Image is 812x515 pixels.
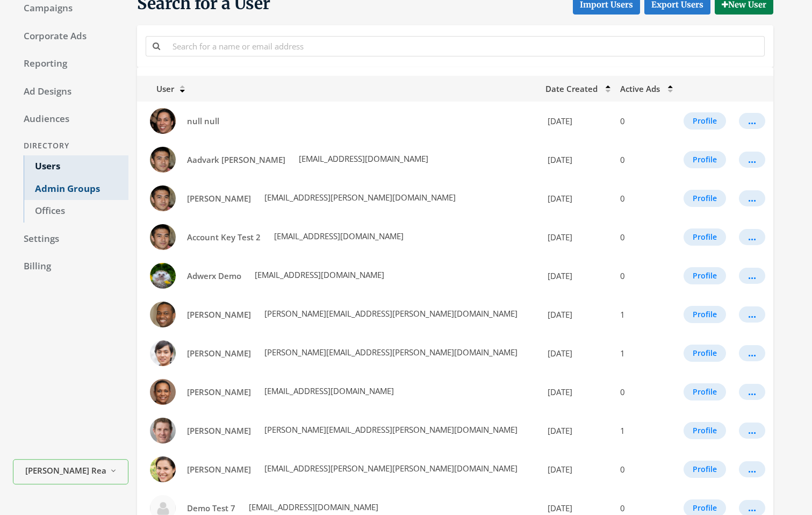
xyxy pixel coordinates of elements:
[13,81,128,103] a: Ad Designs
[180,344,258,363] a: [PERSON_NAME]
[187,270,241,281] span: Adwerx Demo
[13,25,128,48] a: Corporate Ads
[180,421,258,441] a: [PERSON_NAME]
[187,387,251,397] span: [PERSON_NAME]
[166,36,765,56] input: Search for a name or email address
[539,411,613,450] td: [DATE]
[150,185,176,211] img: Aaron Campbell profile
[614,295,675,334] td: 1
[684,228,726,246] button: Profile
[684,306,726,323] button: Profile
[13,255,128,278] a: Billing
[684,190,726,207] button: Profile
[24,200,128,223] a: Offices
[150,108,176,134] img: null null profile
[187,503,235,513] span: Demo Test 7
[24,178,128,201] a: Admin Groups
[180,460,258,480] a: [PERSON_NAME]
[748,275,756,276] div: ...
[684,112,726,130] button: Profile
[262,308,518,319] span: [PERSON_NAME][EMAIL_ADDRESS][PERSON_NAME][DOMAIN_NAME]
[614,450,675,489] td: 0
[614,102,675,140] td: 0
[614,218,675,256] td: 0
[262,385,394,396] span: [EMAIL_ADDRESS][DOMAIN_NAME]
[539,295,613,334] td: [DATE]
[614,373,675,411] td: 0
[180,305,258,325] a: [PERSON_NAME]
[187,348,251,359] span: [PERSON_NAME]
[748,507,756,509] div: ...
[739,152,765,168] button: ...
[13,228,128,251] a: Settings
[25,464,106,477] span: [PERSON_NAME] Realty
[150,340,176,366] img: Brittany Cresswell profile
[180,150,292,170] a: Aadvark [PERSON_NAME]
[187,154,285,165] span: Aadvark [PERSON_NAME]
[620,83,660,94] span: Active Ads
[180,382,258,402] a: [PERSON_NAME]
[187,464,251,475] span: [PERSON_NAME]
[748,237,756,238] div: ...
[253,269,384,280] span: [EMAIL_ADDRESS][DOMAIN_NAME]
[150,302,176,327] img: Arnold Reese profile
[748,120,756,121] div: ...
[150,147,176,173] img: Aadvark Tom profile
[684,345,726,362] button: Profile
[739,113,765,129] button: ...
[739,461,765,477] button: ...
[614,256,675,295] td: 0
[153,42,160,50] i: Search for a name or email address
[187,309,251,320] span: [PERSON_NAME]
[150,456,176,482] img: Dayna Hodgson profile
[24,155,128,178] a: Users
[272,231,404,241] span: [EMAIL_ADDRESS][DOMAIN_NAME]
[684,461,726,478] button: Profile
[187,116,219,126] span: null null
[187,425,251,436] span: [PERSON_NAME]
[150,418,176,444] img: Christopher King profile
[262,192,456,203] span: [EMAIL_ADDRESS][PERSON_NAME][DOMAIN_NAME]
[247,502,378,512] span: [EMAIL_ADDRESS][DOMAIN_NAME]
[539,373,613,411] td: [DATE]
[187,232,261,242] span: Account Key Test 2
[13,53,128,75] a: Reporting
[143,83,174,94] span: User
[539,102,613,140] td: [DATE]
[739,306,765,323] button: ...
[684,267,726,284] button: Profile
[614,334,675,373] td: 1
[150,224,176,250] img: Account Key Test 2 profile
[748,469,756,470] div: ...
[739,190,765,206] button: ...
[739,268,765,284] button: ...
[180,189,258,209] a: [PERSON_NAME]
[739,384,765,400] button: ...
[614,179,675,218] td: 0
[180,111,226,131] a: null null
[539,334,613,373] td: [DATE]
[739,423,765,439] button: ...
[748,353,756,354] div: ...
[262,347,518,357] span: [PERSON_NAME][EMAIL_ADDRESS][PERSON_NAME][DOMAIN_NAME]
[539,140,613,179] td: [DATE]
[180,227,268,247] a: Account Key Test 2
[684,383,726,400] button: Profile
[739,345,765,361] button: ...
[150,263,176,289] img: Adwerx Demo profile
[539,256,613,295] td: [DATE]
[739,229,765,245] button: ...
[684,422,726,439] button: Profile
[748,391,756,392] div: ...
[748,159,756,160] div: ...
[150,379,176,405] img: Candice Walton profile
[748,198,756,199] div: ...
[748,314,756,315] div: ...
[13,136,128,156] div: Directory
[187,193,251,204] span: [PERSON_NAME]
[13,108,128,131] a: Audiences
[545,83,598,94] span: Date Created
[262,463,518,474] span: [EMAIL_ADDRESS][PERSON_NAME][PERSON_NAME][DOMAIN_NAME]
[262,424,518,435] span: [PERSON_NAME][EMAIL_ADDRESS][PERSON_NAME][DOMAIN_NAME]
[297,153,428,164] span: [EMAIL_ADDRESS][DOMAIN_NAME]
